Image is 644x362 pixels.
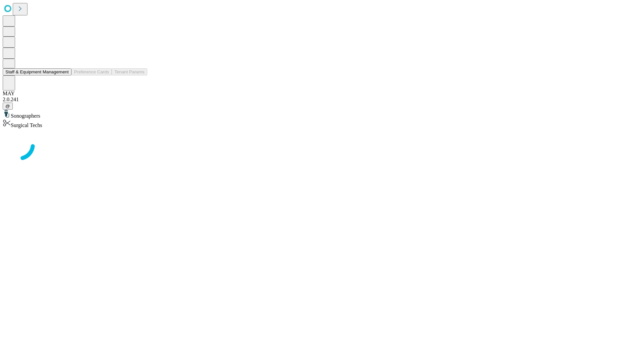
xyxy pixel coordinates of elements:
[5,104,10,109] span: @
[3,110,641,119] div: Sonographers
[112,68,147,75] button: Tenant Params
[71,68,112,75] button: Preference Cards
[3,68,71,75] button: Staff & Equipment Management
[3,97,641,103] div: 2.0.241
[3,90,641,97] div: MAY
[3,103,13,110] button: @
[3,119,641,128] div: Surgical Techs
